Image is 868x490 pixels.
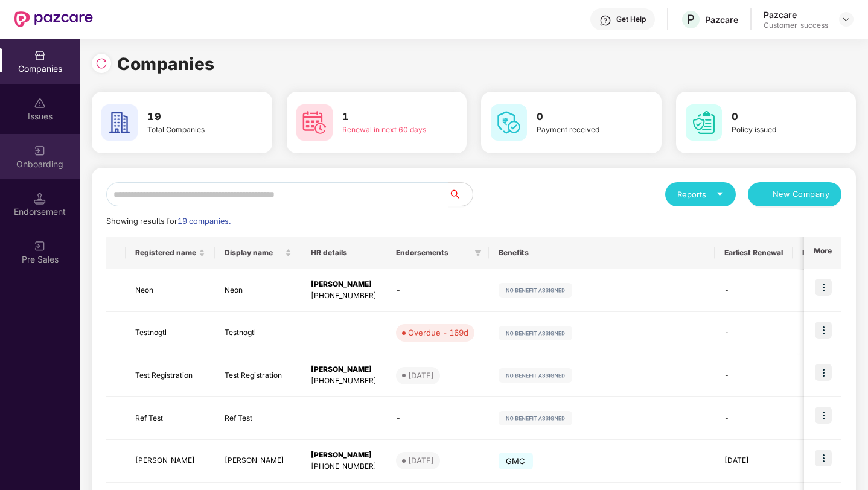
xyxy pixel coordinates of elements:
[126,354,215,397] td: Test Registration
[499,453,533,469] span: GMC
[815,322,832,339] img: icon
[215,237,301,269] th: Display name
[841,14,851,24] img: svg+xml;base64,PHN2ZyBpZD0iRHJvcGRvd24tMzJ4MzIiIHhtbG5zPSJodHRwOi8vd3d3LnczLm9yZy8yMDAwL3N2ZyIgd2...
[715,312,793,355] td: -
[773,188,830,200] span: New Company
[34,192,46,205] img: svg+xml;base64,PHN2ZyB3aWR0aD0iMTQuNSIgaGVpZ2h0PSIxNC41IiB2aWV3Qm94PSIwIDAgMTYgMTYiIGZpbGw9Im5vbm...
[311,279,377,290] div: [PERSON_NAME]
[95,57,107,69] img: svg+xml;base64,PHN2ZyBpZD0iUmVsb2FkLTMyeDMyIiB4bWxucz0iaHR0cDovL3d3dy53My5vcmcvMjAwMC9zdmciIHdpZH...
[815,450,832,466] img: icon
[342,109,432,125] h3: 1
[732,124,822,136] div: Policy issued
[499,326,572,340] img: svg+xml;base64,PHN2ZyB4bWxucz0iaHR0cDovL3d3dy53My5vcmcvMjAwMC9zdmciIHdpZHRoPSIxMjIiIGhlaWdodD0iMj...
[408,369,434,381] div: [DATE]
[499,368,572,383] img: svg+xml;base64,PHN2ZyB4bWxucz0iaHR0cDovL3d3dy53My5vcmcvMjAwMC9zdmciIHdpZHRoPSIxMjIiIGhlaWdodD0iMj...
[408,454,434,466] div: [DATE]
[705,14,738,25] div: Pazcare
[225,248,282,258] span: Display name
[732,109,822,125] h3: 0
[126,237,215,269] th: Registered name
[126,269,215,312] td: Neon
[472,246,484,260] span: filter
[616,14,646,24] div: Get Help
[802,285,835,296] div: 3
[311,375,377,387] div: [PHONE_NUMBER]
[537,124,627,136] div: Payment received
[177,217,231,226] span: 19 companies.
[386,397,489,440] td: -
[106,217,231,226] span: Showing results for
[147,109,237,125] h3: 19
[599,14,611,27] img: svg+xml;base64,PHN2ZyBpZD0iSGVscC0zMngzMiIgeG1sbnM9Imh0dHA6Ly93d3cudzMub3JnLzIwMDAvc3ZnIiB3aWR0aD...
[301,237,386,269] th: HR details
[296,104,333,141] img: svg+xml;base64,PHN2ZyB4bWxucz0iaHR0cDovL3d3dy53My5vcmcvMjAwMC9zdmciIHdpZHRoPSI2MCIgaGVpZ2h0PSI2MC...
[215,354,301,397] td: Test Registration
[687,12,695,27] span: P
[215,440,301,483] td: [PERSON_NAME]
[215,397,301,440] td: Ref Test
[748,182,841,206] button: plusNew Company
[802,370,835,381] div: 0
[396,248,470,258] span: Endorsements
[215,269,301,312] td: Neon
[311,290,377,302] div: [PHONE_NUMBER]
[34,240,46,252] img: svg+xml;base64,PHN2ZyB3aWR0aD0iMjAiIGhlaWdodD0iMjAiIHZpZXdCb3g9IjAgMCAyMCAyMCIgZmlsbD0ibm9uZSIgeG...
[117,51,215,77] h1: Companies
[760,190,768,200] span: plus
[715,440,793,483] td: [DATE]
[715,354,793,397] td: -
[802,327,835,339] div: 0
[802,455,835,466] div: 0
[802,413,835,424] div: 0
[34,145,46,157] img: svg+xml;base64,PHN2ZyB3aWR0aD0iMjAiIGhlaWdodD0iMjAiIHZpZXdCb3g9IjAgMCAyMCAyMCIgZmlsbD0ibm9uZSIgeG...
[715,269,793,312] td: -
[448,189,473,199] span: search
[499,283,572,297] img: svg+xml;base64,PHN2ZyB4bWxucz0iaHR0cDovL3d3dy53My5vcmcvMjAwMC9zdmciIHdpZHRoPSIxMjIiIGhlaWdodD0iMj...
[815,279,832,296] img: icon
[34,97,46,109] img: svg+xml;base64,PHN2ZyBpZD0iSXNzdWVzX2Rpc2FibGVkIiB4bWxucz0iaHR0cDovL3d3dy53My5vcmcvMjAwMC9zdmciIH...
[126,312,215,355] td: Testnogtl
[14,11,93,27] img: New Pazcare Logo
[408,326,468,339] div: Overdue - 169d
[215,312,301,355] td: Testnogtl
[126,440,215,483] td: [PERSON_NAME]
[537,109,627,125] h3: 0
[815,364,832,381] img: icon
[101,104,138,141] img: svg+xml;base64,PHN2ZyB4bWxucz0iaHR0cDovL3d3dy53My5vcmcvMjAwMC9zdmciIHdpZHRoPSI2MCIgaGVpZ2h0PSI2MC...
[448,182,473,206] button: search
[311,364,377,375] div: [PERSON_NAME]
[764,9,828,21] div: Pazcare
[489,237,715,269] th: Benefits
[686,104,722,141] img: svg+xml;base64,PHN2ZyB4bWxucz0iaHR0cDovL3d3dy53My5vcmcvMjAwMC9zdmciIHdpZHRoPSI2MCIgaGVpZ2h0PSI2MC...
[342,124,432,136] div: Renewal in next 60 days
[311,461,377,472] div: [PHONE_NUMBER]
[815,407,832,424] img: icon
[802,248,826,258] span: Issues
[715,397,793,440] td: -
[491,104,527,141] img: svg+xml;base64,PHN2ZyB4bWxucz0iaHR0cDovL3d3dy53My5vcmcvMjAwMC9zdmciIHdpZHRoPSI2MCIgaGVpZ2h0PSI2MC...
[311,450,377,461] div: [PERSON_NAME]
[716,190,724,198] span: caret-down
[386,269,489,312] td: -
[34,49,46,62] img: svg+xml;base64,PHN2ZyBpZD0iQ29tcGFuaWVzIiB4bWxucz0iaHR0cDovL3d3dy53My5vcmcvMjAwMC9zdmciIHdpZHRoPS...
[715,237,793,269] th: Earliest Renewal
[147,124,237,136] div: Total Companies
[804,237,841,269] th: More
[474,249,482,256] span: filter
[764,21,828,30] div: Customer_success
[135,248,196,258] span: Registered name
[793,237,844,269] th: Issues
[126,397,215,440] td: Ref Test
[677,188,724,200] div: Reports
[499,411,572,425] img: svg+xml;base64,PHN2ZyB4bWxucz0iaHR0cDovL3d3dy53My5vcmcvMjAwMC9zdmciIHdpZHRoPSIxMjIiIGhlaWdodD0iMj...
